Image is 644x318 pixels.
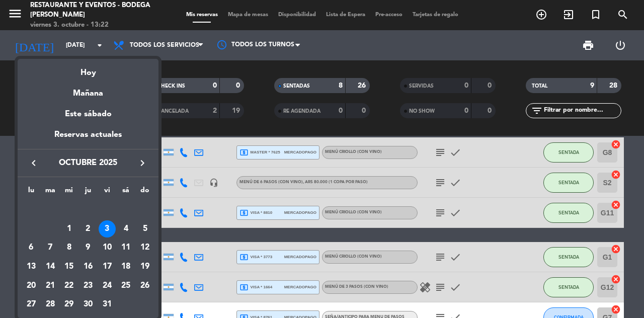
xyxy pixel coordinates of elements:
[23,239,40,256] div: 6
[59,238,78,257] td: 8 de octubre de 2025
[78,219,98,238] td: 2 de octubre de 2025
[98,238,117,257] td: 10 de octubre de 2025
[22,238,41,257] td: 6 de octubre de 2025
[117,258,134,275] div: 18
[135,185,154,200] th: domingo
[60,239,77,256] div: 8
[22,257,41,276] td: 13 de octubre de 2025
[78,238,98,257] td: 9 de octubre de 2025
[23,258,40,275] div: 13
[43,156,133,170] span: octubre 2025
[22,295,41,314] td: 27 de octubre de 2025
[117,277,134,294] div: 25
[18,59,158,79] div: Hoy
[99,258,116,275] div: 17
[18,128,158,149] div: Reservas actuales
[60,277,77,294] div: 22
[133,156,151,170] button: keyboard_arrow_right
[98,257,117,276] td: 17 de octubre de 2025
[136,239,153,256] div: 12
[117,257,136,276] td: 18 de octubre de 2025
[78,276,98,295] td: 23 de octubre de 2025
[42,239,59,256] div: 7
[22,276,41,295] td: 20 de octubre de 2025
[79,239,97,256] div: 9
[135,276,154,295] td: 26 de octubre de 2025
[60,258,77,275] div: 15
[98,276,117,295] td: 24 de octubre de 2025
[79,220,97,237] div: 2
[136,258,153,275] div: 19
[117,219,136,238] td: 4 de octubre de 2025
[28,157,40,169] i: keyboard_arrow_left
[117,220,134,237] div: 4
[41,238,60,257] td: 7 de octubre de 2025
[98,185,117,200] th: viernes
[59,295,78,314] td: 29 de octubre de 2025
[99,239,116,256] div: 10
[99,296,116,313] div: 31
[78,295,98,314] td: 30 de octubre de 2025
[59,276,78,295] td: 22 de octubre de 2025
[60,296,77,313] div: 29
[135,219,154,238] td: 5 de octubre de 2025
[59,185,78,200] th: miércoles
[79,296,97,313] div: 30
[41,295,60,314] td: 28 de octubre de 2025
[41,185,60,200] th: martes
[136,157,148,169] i: keyboard_arrow_right
[136,220,153,237] div: 5
[41,276,60,295] td: 21 de octubre de 2025
[99,277,116,294] div: 24
[59,219,78,238] td: 1 de octubre de 2025
[135,238,154,257] td: 12 de octubre de 2025
[117,276,136,295] td: 25 de octubre de 2025
[18,79,158,100] div: Mañana
[25,156,43,170] button: keyboard_arrow_left
[42,258,59,275] div: 14
[117,185,136,200] th: sábado
[41,257,60,276] td: 14 de octubre de 2025
[136,277,153,294] div: 26
[23,277,40,294] div: 20
[60,220,77,237] div: 1
[79,258,97,275] div: 16
[22,200,154,219] td: OCT.
[99,220,116,237] div: 3
[135,257,154,276] td: 19 de octubre de 2025
[18,100,158,128] div: Este sábado
[42,277,59,294] div: 21
[79,277,97,294] div: 23
[42,296,59,313] div: 28
[98,295,117,314] td: 31 de octubre de 2025
[117,239,134,256] div: 11
[98,219,117,238] td: 3 de octubre de 2025
[22,185,41,200] th: lunes
[23,296,40,313] div: 27
[59,257,78,276] td: 15 de octubre de 2025
[78,257,98,276] td: 16 de octubre de 2025
[117,238,136,257] td: 11 de octubre de 2025
[78,185,98,200] th: jueves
